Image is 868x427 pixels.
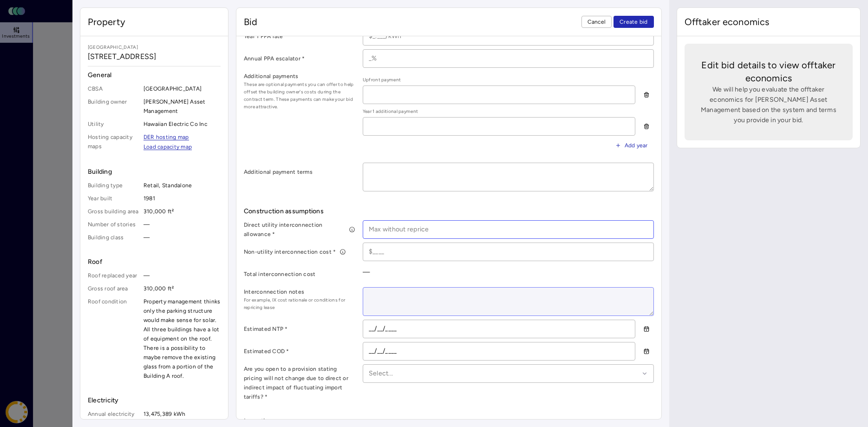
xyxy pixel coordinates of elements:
[88,181,140,190] span: Building type
[88,97,140,116] span: Building owner
[88,395,221,406] span: Electricity
[144,297,221,381] span: Property management thinks only the parking structure would make sense for solar. All three build...
[699,59,838,85] span: Edit bid details to view offtaker economics
[244,347,355,356] label: Estimated COD *
[88,207,140,216] span: Gross building area
[144,207,221,216] span: 310,000 ft²
[244,220,355,239] label: Direct utility interconnection allowance *
[144,220,221,229] span: —
[244,287,355,296] label: Interconnection notes
[587,17,606,26] span: Cancel
[88,119,140,129] span: Utility
[88,220,140,229] span: Number of stories
[244,72,355,81] label: Additional payments
[244,416,654,427] span: Incentives
[88,167,221,177] span: Building
[144,84,221,93] span: [GEOGRAPHIC_DATA]
[363,243,653,261] input: $____
[613,16,654,28] button: Create bid
[244,247,355,256] label: Non-utility interconnection cost *
[244,269,355,279] label: Total interconnection cost
[88,44,221,51] span: [GEOGRAPHIC_DATA]
[363,76,635,84] span: Upfront payment
[144,119,221,129] span: Hawaiian Electric Co Inc
[363,27,653,45] input: $_.___/kWh
[244,364,355,401] label: Are you open to a provision stating pricing will not change due to direct or indirect impact of f...
[244,54,355,63] label: Annual PPA escalator *
[88,132,140,152] span: Hosting capacity maps
[144,134,189,140] a: DER hosting map
[609,139,654,151] button: Add year
[244,81,355,111] span: These are optional payments you can offer to help offset the building owner's costs during the co...
[88,70,221,80] span: General
[144,233,221,242] span: —
[144,97,221,116] span: [PERSON_NAME] Asset Management
[581,16,612,28] button: Cancel
[244,167,355,177] label: Additional payment terms
[144,271,221,280] span: —
[244,206,654,217] span: Construction assumptions
[88,15,125,28] span: Property
[88,271,140,280] span: Roof replaced year
[244,32,355,41] label: Year 1 PPA rate *
[88,284,140,293] span: Gross roof area
[244,324,355,334] label: Estimated NTP *
[88,84,140,93] span: CBSA
[363,265,654,280] div: —
[620,17,648,26] span: Create bid
[363,50,653,67] input: _%
[144,284,221,293] span: 310,000 ft²
[88,297,140,381] span: Roof condition
[685,15,770,28] span: Offtaker economics
[625,141,648,150] span: Add year
[88,257,221,267] span: Roof
[88,51,221,62] span: [STREET_ADDRESS]
[88,233,140,242] span: Building class
[363,108,635,115] span: Year 1 additional payment
[363,221,653,238] input: Max without reprice
[144,181,221,190] span: Retail, Standalone
[144,144,192,150] a: Load capacity map
[244,15,257,28] span: Bid
[88,194,140,203] span: Year built
[699,85,838,125] span: We will help you evaluate the offtaker economics for [PERSON_NAME] Asset Management based on the ...
[244,296,355,311] span: For example, IX cost rationale or conditions for repricing lease
[144,194,221,203] span: 1981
